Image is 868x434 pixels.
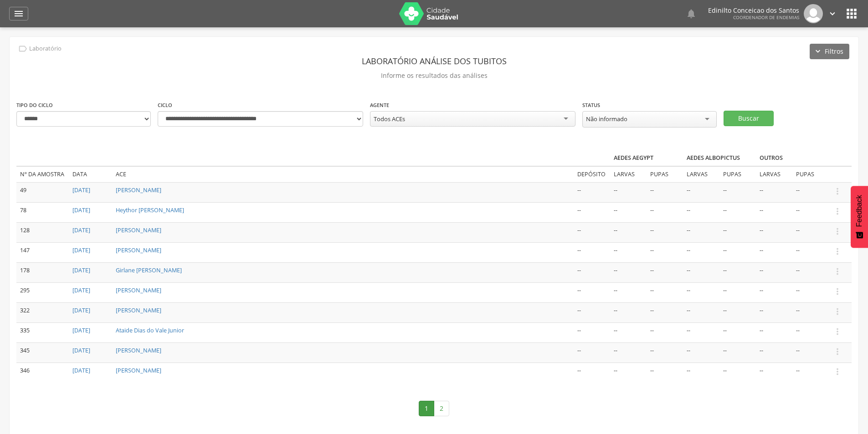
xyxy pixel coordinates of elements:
[116,286,161,294] a: [PERSON_NAME]
[610,150,683,166] th: Aedes aegypt
[116,206,184,214] a: Heythor [PERSON_NAME]
[16,166,69,182] td: Nº da amostra
[610,242,647,262] td: --
[683,262,719,282] td: --
[756,363,792,382] td: --
[756,150,829,166] th: Outros
[683,182,719,202] td: --
[792,242,829,262] td: --
[708,7,799,14] p: Edinilto Conceicao dos Santos
[116,327,184,334] a: Ataide Dias do Vale Junior
[72,246,90,254] a: [DATE]
[855,195,863,227] span: Feedback
[686,4,697,23] a: 
[647,182,683,202] td: --
[29,45,62,52] p: Laboratório
[13,8,24,19] i: 
[574,222,610,242] td: --
[832,246,842,256] i: 
[18,44,28,54] i: 
[574,342,610,363] td: --
[647,166,683,182] td: Pupas
[16,302,69,322] td: 322
[16,202,69,222] td: 78
[16,363,69,382] td: 346
[756,222,792,242] td: --
[574,322,610,342] td: --
[16,222,69,242] td: 128
[792,166,829,182] td: Pupas
[610,182,647,202] td: --
[16,282,69,302] td: 295
[647,202,683,222] td: --
[683,166,719,182] td: Larvas
[719,363,756,382] td: --
[724,111,774,126] button: Buscar
[792,202,829,222] td: --
[683,342,719,363] td: --
[610,363,647,382] td: --
[647,242,683,262] td: --
[792,363,829,382] td: --
[832,306,842,317] i: 
[792,302,829,322] td: --
[116,186,161,194] a: [PERSON_NAME]
[647,222,683,242] td: --
[419,401,434,416] a: 1
[574,202,610,222] td: --
[756,262,792,282] td: --
[158,102,172,109] label: Ciclo
[574,282,610,302] td: --
[116,367,161,374] a: [PERSON_NAME]
[647,282,683,302] td: --
[16,102,53,109] label: Tipo do ciclo
[810,44,849,59] button: Filtros
[610,166,647,182] td: Larvas
[72,327,90,334] a: [DATE]
[792,182,829,202] td: --
[756,302,792,322] td: --
[610,342,647,363] td: --
[16,342,69,363] td: 345
[116,246,161,254] a: [PERSON_NAME]
[16,182,69,202] td: 49
[16,242,69,262] td: 147
[756,242,792,262] td: --
[72,347,90,354] a: [DATE]
[116,306,161,314] a: [PERSON_NAME]
[9,7,28,20] a: 
[719,302,756,322] td: --
[756,166,792,182] td: Larvas
[832,347,842,357] i: 
[719,342,756,363] td: --
[582,102,600,109] label: Status
[370,102,389,109] label: Agente
[719,282,756,302] td: --
[683,282,719,302] td: --
[719,222,756,242] td: --
[719,262,756,282] td: --
[610,302,647,322] td: --
[610,282,647,302] td: --
[792,282,829,302] td: --
[832,226,842,236] i: 
[434,401,449,416] a: 2
[574,182,610,202] td: --
[16,53,852,69] header: Laboratório análise dos tubitos
[844,6,859,21] i: 
[719,202,756,222] td: --
[116,347,161,354] a: [PERSON_NAME]
[832,327,842,337] i: 
[112,166,574,182] td: ACE
[756,182,792,202] td: --
[72,367,90,374] a: [DATE]
[719,322,756,342] td: --
[16,262,69,282] td: 178
[756,282,792,302] td: --
[586,115,627,123] div: Não informado
[574,166,610,182] td: Depósito
[832,367,842,377] i: 
[72,206,90,214] a: [DATE]
[719,242,756,262] td: --
[72,186,90,194] a: [DATE]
